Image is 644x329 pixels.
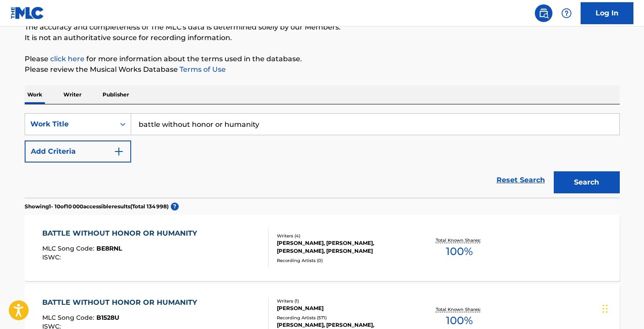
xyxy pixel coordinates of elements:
div: Widget de chat [600,287,644,329]
img: help [561,8,572,18]
span: B1528U [96,314,119,322]
p: Please review the Musical Works Database [25,64,620,75]
span: BE8RNL [96,244,122,252]
div: BATTLE WITHOUT HONOR OR HUMANITY [42,297,202,308]
div: Work Title [30,119,110,129]
img: search [538,8,549,18]
p: Please for more information about the terms used in the database. [25,54,620,64]
div: Glisser [603,296,608,322]
div: Writers ( 4 ) [277,233,410,239]
span: 100 % [446,313,473,329]
p: Showing 1 - 10 of 10 000 accessible results (Total 134 998 ) [25,203,169,211]
p: It is not an authoritative source for recording information. [25,33,620,43]
a: Terms of Use [178,65,226,74]
a: Public Search [535,4,552,22]
span: ISWC : [42,253,63,261]
iframe: Chat Widget [600,287,644,329]
form: Search Form [25,113,620,198]
a: click here [50,55,85,63]
span: ? [171,203,179,211]
a: Log In [581,2,633,24]
div: Writers ( 1 ) [277,298,410,304]
button: Add Criteria [25,140,131,163]
a: BATTLE WITHOUT HONOR OR HUMANITYMLC Song Code:BE8RNLISWC:Writers (4)[PERSON_NAME], [PERSON_NAME],... [25,215,620,281]
span: MLC Song Code : [42,314,96,322]
img: MLC Logo [11,7,44,19]
p: Writer [61,85,84,104]
button: Search [554,171,620,193]
div: BATTLE WITHOUT HONOR OR HUMANITY [42,228,202,239]
div: [PERSON_NAME] [277,304,410,312]
div: [PERSON_NAME], [PERSON_NAME], [PERSON_NAME], [PERSON_NAME] [277,239,410,255]
div: Recording Artists ( 0 ) [277,257,410,264]
p: Total Known Shares: [436,306,483,313]
img: 9d2ae6d4665cec9f34b9.svg [114,146,124,157]
div: Recording Artists ( 571 ) [277,314,410,321]
p: Total Known Shares: [436,237,483,244]
span: 100 % [446,244,473,259]
div: Help [558,4,575,22]
p: Publisher [100,85,132,104]
span: MLC Song Code : [42,244,96,252]
p: The accuracy and completeness of The MLC's data is determined solely by our Members. [25,22,620,33]
p: Work [25,85,45,104]
a: Reset Search [492,170,549,190]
